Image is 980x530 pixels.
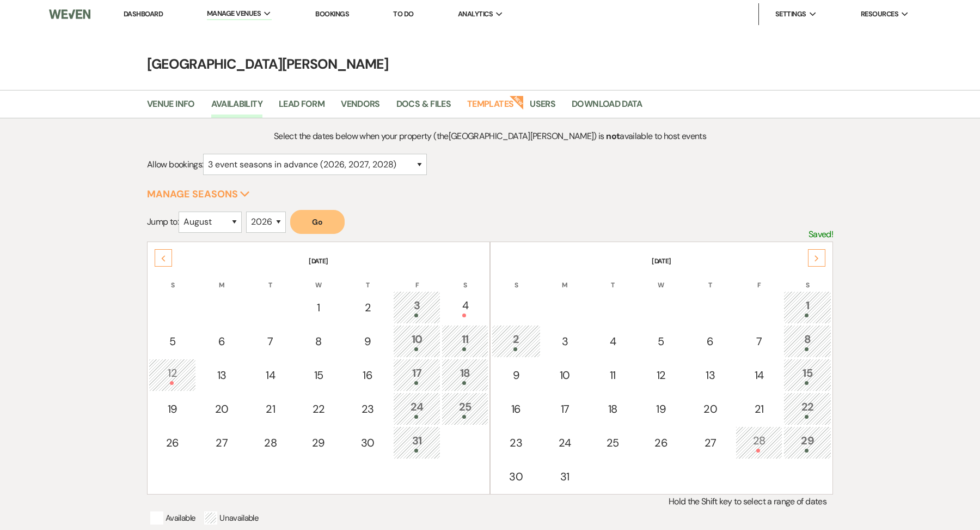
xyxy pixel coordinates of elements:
div: 22 [789,399,825,419]
span: Analytics [458,9,493,20]
a: Users [530,97,555,118]
a: Templates [467,97,513,118]
div: 3 [548,333,583,350]
div: 15 [789,365,825,385]
div: 3 [399,297,434,317]
div: 16 [498,401,535,417]
div: 30 [498,468,535,485]
th: F [736,267,782,290]
a: Lead Form [279,97,324,118]
div: 11 [595,367,630,383]
div: 27 [203,435,240,451]
th: T [344,267,392,290]
div: 26 [155,435,190,451]
a: Venue Info [147,97,195,118]
h4: [GEOGRAPHIC_DATA][PERSON_NAME] [98,55,882,74]
div: 8 [789,331,825,351]
div: 4 [595,333,630,350]
div: 28 [742,432,776,453]
div: 9 [498,367,535,383]
p: Hold the Shift key to select a range of dates [147,495,833,509]
img: Weven Logo [49,3,90,26]
a: Bookings [315,9,349,19]
div: 12 [155,365,190,385]
p: Saved! [808,227,833,242]
div: 17 [399,365,434,385]
span: Allow bookings: [147,159,203,170]
div: 28 [253,435,288,451]
div: 25 [448,399,482,419]
th: M [542,267,589,290]
div: 20 [692,401,729,417]
th: S [783,267,831,290]
div: 23 [498,435,535,451]
div: 4 [448,297,482,317]
a: Vendors [341,97,380,118]
div: 24 [548,435,583,451]
div: 2 [498,331,535,351]
div: 6 [692,333,729,350]
th: W [637,267,685,290]
div: 14 [742,367,776,383]
div: 16 [350,367,386,383]
div: 30 [350,435,386,451]
span: Jump to: [147,216,179,227]
div: 18 [595,401,630,417]
a: Dashboard [124,9,163,19]
strong: New [510,94,525,110]
span: Manage Venues [207,8,261,19]
th: S [149,267,196,290]
span: Resources [861,9,898,20]
div: 25 [595,435,630,451]
strong: not [606,130,620,142]
button: Manage Seasons [147,189,250,199]
th: T [589,267,636,290]
div: 18 [448,365,482,385]
span: Settings [775,9,806,20]
div: 29 [789,432,825,453]
div: 29 [301,435,336,451]
div: 14 [253,367,288,383]
div: 31 [548,468,583,485]
p: Unavailable [204,511,259,525]
th: T [247,267,294,290]
a: To Do [393,9,413,19]
th: [DATE] [149,243,488,266]
div: 12 [643,367,679,383]
div: 13 [692,367,729,383]
div: 19 [643,401,679,417]
th: M [197,267,246,290]
div: 6 [203,333,240,350]
div: 22 [301,401,336,417]
div: 15 [301,367,336,383]
div: 21 [253,401,288,417]
th: S [492,267,541,290]
div: 2 [350,299,386,316]
div: 1 [301,299,336,316]
div: 5 [643,333,679,350]
th: F [393,267,440,290]
div: 11 [448,331,482,351]
div: 7 [253,333,288,350]
div: 9 [350,333,386,350]
div: 17 [548,401,583,417]
div: 23 [350,401,386,417]
th: S [442,267,488,290]
div: 1 [789,297,825,317]
a: Docs & Files [396,97,451,118]
button: Go [290,210,345,234]
div: 8 [301,333,336,350]
div: 7 [742,333,776,350]
div: 31 [399,432,434,453]
th: T [686,267,735,290]
p: Available [150,511,195,525]
th: [DATE] [492,243,831,266]
a: Availability [211,97,262,118]
div: 13 [203,367,240,383]
div: 27 [692,435,729,451]
a: Download Data [572,97,642,118]
div: 10 [399,331,434,351]
div: 24 [399,399,434,419]
div: 19 [155,401,190,417]
div: 5 [155,333,190,350]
